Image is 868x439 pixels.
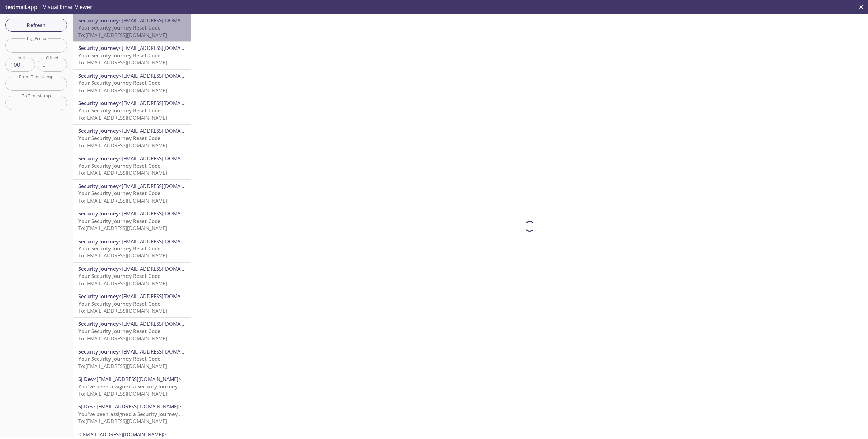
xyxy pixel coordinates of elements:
[119,127,206,134] span: <[EMAIL_ADDRESS][DOMAIN_NAME]>
[78,376,94,382] span: SJ Dev
[73,263,191,290] div: Security Journey<[EMAIL_ADDRESS][DOMAIN_NAME]>Your Security Journey Reset CodeTo:[EMAIL_ADDRESS][...
[119,210,206,217] span: <[EMAIL_ADDRESS][DOMAIN_NAME]>
[94,403,181,410] span: <[EMAIL_ADDRESS][DOMAIN_NAME]>
[119,320,206,327] span: <[EMAIL_ADDRESS][DOMAIN_NAME]>
[78,32,167,38] span: To: [EMAIL_ADDRESS][DOMAIN_NAME]
[78,403,94,410] span: SJ Dev
[119,238,206,245] span: <[EMAIL_ADDRESS][DOMAIN_NAME]>
[78,293,119,300] span: Security Journey
[78,210,119,217] span: Security Journey
[73,97,191,124] div: Security Journey<[EMAIL_ADDRESS][DOMAIN_NAME]>Your Security Journey Reset CodeTo:[EMAIL_ADDRESS][...
[78,52,161,59] span: Your Security Journey Reset Code
[78,265,119,272] span: Security Journey
[73,42,191,69] div: Security Journey<[EMAIL_ADDRESS][DOMAIN_NAME]>Your Security Journey Reset CodeTo:[EMAIL_ADDRESS][...
[78,225,167,231] span: To: [EMAIL_ADDRESS][DOMAIN_NAME]
[73,318,191,345] div: Security Journey<[EMAIL_ADDRESS][DOMAIN_NAME]>Your Security Journey Reset CodeTo:[EMAIL_ADDRESS][...
[78,127,119,134] span: Security Journey
[78,418,167,424] span: To: [EMAIL_ADDRESS][DOMAIN_NAME]
[78,252,167,259] span: To: [EMAIL_ADDRESS][DOMAIN_NAME]
[73,207,191,234] div: Security Journey<[EMAIL_ADDRESS][DOMAIN_NAME]>Your Security Journey Reset CodeTo:[EMAIL_ADDRESS][...
[78,107,161,114] span: Your Security Journey Reset Code
[5,19,67,32] button: Refresh
[78,162,161,169] span: Your Security Journey Reset Code
[78,100,119,107] span: Security Journey
[78,190,161,196] span: Your Security Journey Reset Code
[78,114,167,121] span: To: [EMAIL_ADDRESS][DOMAIN_NAME]
[119,183,206,189] span: <[EMAIL_ADDRESS][DOMAIN_NAME]>
[78,238,119,245] span: Security Journey
[119,17,206,24] span: <[EMAIL_ADDRESS][DOMAIN_NAME]>
[78,245,161,252] span: Your Security Journey Reset Code
[119,155,206,162] span: <[EMAIL_ADDRESS][DOMAIN_NAME]>
[73,290,191,317] div: Security Journey<[EMAIL_ADDRESS][DOMAIN_NAME]>Your Security Journey Reset CodeTo:[EMAIL_ADDRESS][...
[73,152,191,179] div: Security Journey<[EMAIL_ADDRESS][DOMAIN_NAME]>Your Security Journey Reset CodeTo:[EMAIL_ADDRESS][...
[78,142,167,149] span: To: [EMAIL_ADDRESS][DOMAIN_NAME]
[78,280,167,287] span: To: [EMAIL_ADDRESS][DOMAIN_NAME]
[11,21,62,30] span: Refresh
[78,17,119,24] span: Security Journey
[119,348,206,355] span: <[EMAIL_ADDRESS][DOMAIN_NAME]>
[73,14,191,41] div: Security Journey<[EMAIL_ADDRESS][DOMAIN_NAME]>Your Security Journey Reset CodeTo:[EMAIL_ADDRESS][...
[78,197,167,204] span: To: [EMAIL_ADDRESS][DOMAIN_NAME]
[73,180,191,207] div: Security Journey<[EMAIL_ADDRESS][DOMAIN_NAME]>Your Security Journey Reset CodeTo:[EMAIL_ADDRESS][...
[78,431,166,438] span: <[EMAIL_ADDRESS][DOMAIN_NAME]>
[73,235,191,262] div: Security Journey<[EMAIL_ADDRESS][DOMAIN_NAME]>Your Security Journey Reset CodeTo:[EMAIL_ADDRESS][...
[78,348,119,355] span: Security Journey
[78,328,161,335] span: Your Security Journey Reset Code
[78,307,167,314] span: To: [EMAIL_ADDRESS][DOMAIN_NAME]
[78,72,119,79] span: Security Journey
[78,335,167,342] span: To: [EMAIL_ADDRESS][DOMAIN_NAME]
[73,70,191,97] div: Security Journey<[EMAIL_ADDRESS][DOMAIN_NAME]>Your Security Journey Reset CodeTo:[EMAIL_ADDRESS][...
[78,272,161,279] span: Your Security Journey Reset Code
[78,155,119,162] span: Security Journey
[73,373,191,400] div: SJ Dev<[EMAIL_ADDRESS][DOMAIN_NAME]>You've been assigned a Security Journey Knowledge AssessmentT...
[78,87,167,94] span: To: [EMAIL_ADDRESS][DOMAIN_NAME]
[78,217,161,224] span: Your Security Journey Reset Code
[5,3,26,11] span: testmail
[78,24,161,31] span: Your Security Journey Reset Code
[119,100,206,107] span: <[EMAIL_ADDRESS][DOMAIN_NAME]>
[73,345,191,373] div: Security Journey<[EMAIL_ADDRESS][DOMAIN_NAME]>Your Security Journey Reset CodeTo:[EMAIL_ADDRESS][...
[73,125,191,152] div: Security Journey<[EMAIL_ADDRESS][DOMAIN_NAME]>Your Security Journey Reset CodeTo:[EMAIL_ADDRESS][...
[119,265,206,272] span: <[EMAIL_ADDRESS][DOMAIN_NAME]>
[78,383,237,390] span: You've been assigned a Security Journey Knowledge Assessment
[78,44,119,51] span: Security Journey
[78,135,161,141] span: Your Security Journey Reset Code
[78,355,161,362] span: Your Security Journey Reset Code
[78,169,167,176] span: To: [EMAIL_ADDRESS][DOMAIN_NAME]
[78,79,161,86] span: Your Security Journey Reset Code
[119,293,206,300] span: <[EMAIL_ADDRESS][DOMAIN_NAME]>
[78,320,119,327] span: Security Journey
[73,400,191,427] div: SJ Dev<[EMAIL_ADDRESS][DOMAIN_NAME]>You've been assigned a Security Journey Knowledge AssessmentT...
[78,183,119,189] span: Security Journey
[78,411,237,417] span: You've been assigned a Security Journey Knowledge Assessment
[119,44,206,51] span: <[EMAIL_ADDRESS][DOMAIN_NAME]>
[78,300,161,307] span: Your Security Journey Reset Code
[78,59,167,66] span: To: [EMAIL_ADDRESS][DOMAIN_NAME]
[78,390,167,397] span: To: [EMAIL_ADDRESS][DOMAIN_NAME]
[94,376,181,382] span: <[EMAIL_ADDRESS][DOMAIN_NAME]>
[119,72,206,79] span: <[EMAIL_ADDRESS][DOMAIN_NAME]>
[78,363,167,369] span: To: [EMAIL_ADDRESS][DOMAIN_NAME]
